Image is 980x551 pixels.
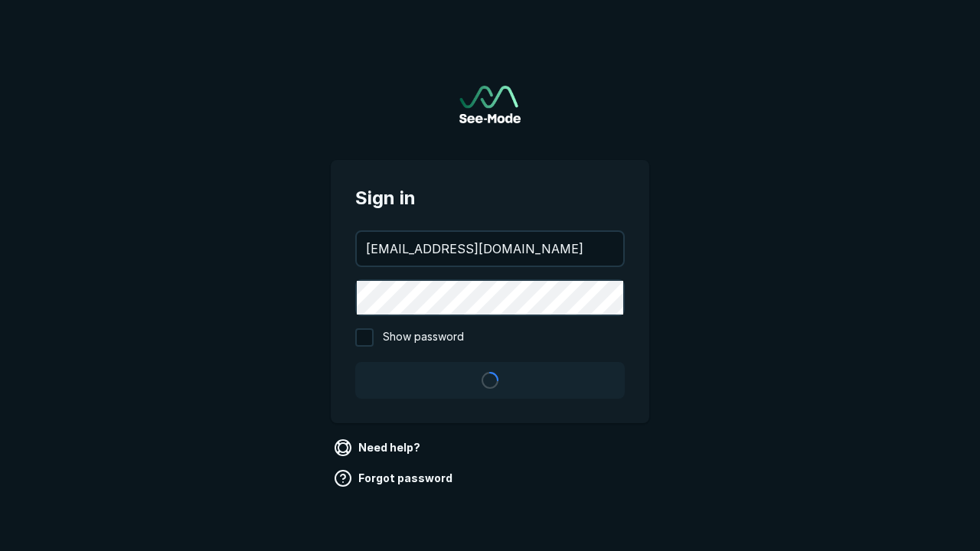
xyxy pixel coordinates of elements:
input: your@email.com [357,232,623,266]
a: Forgot password [331,466,459,491]
img: See-Mode Logo [459,86,521,123]
a: Go to sign in [459,86,521,123]
a: Need help? [331,435,426,460]
span: Sign in [355,184,625,212]
span: Show password [383,328,464,347]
